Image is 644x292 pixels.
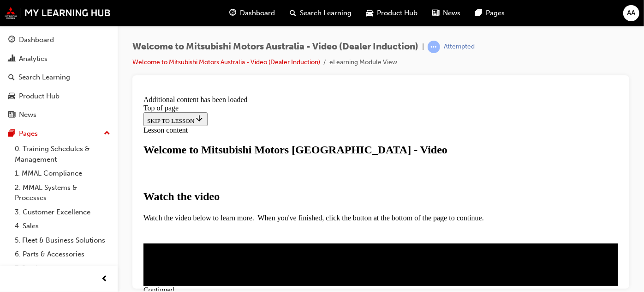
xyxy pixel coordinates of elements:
[229,7,236,19] span: guage-icon
[366,7,373,19] span: car-icon
[4,125,114,142] button: Pages
[4,12,478,20] div: Top of page
[4,52,478,64] h1: Welcome to Mitsubishi Motors [GEOGRAPHIC_DATA] - Video
[300,8,352,18] span: Search Learning
[475,7,482,19] span: pages-icon
[222,4,282,23] a: guage-iconDashboard
[11,247,114,262] a: 6. Parts & Accessories
[132,42,418,52] span: Welcome to Mitsubishi Motors Australia - Video (Dealer Induction)
[329,57,397,68] li: eLearning Module View
[627,8,636,18] span: AA
[432,7,439,19] span: news-icon
[486,8,505,18] span: Pages
[623,5,639,21] button: AA
[8,130,15,138] span: pages-icon
[443,8,460,18] span: News
[8,92,15,101] span: car-icon
[11,205,114,219] a: 3. Customer Excellence
[19,35,54,45] div: Dashboard
[19,128,38,139] div: Pages
[101,274,108,285] span: prev-icon
[359,4,425,23] a: car-iconProduct Hub
[4,69,114,86] a: Search Learning
[4,122,478,130] p: Watch the video below to learn more. When you've finished, click the button at the bottom of the ...
[5,7,111,19] img: mmal
[19,54,48,64] div: Analytics
[11,181,114,205] a: 2. MMAL Systems & Processes
[377,8,417,18] span: Product Hub
[4,106,114,123] a: News
[4,98,80,110] strong: Watch the video
[425,4,468,23] a: news-iconNews
[4,30,114,125] button: DashboardAnalyticsSearch LearningProduct HubNews
[4,194,478,202] div: Continued
[4,20,68,34] button: SKIP TO LESSON
[4,34,48,42] span: Lesson content
[132,58,320,66] a: Welcome to Mitsubishi Motors Australia - Video (Dealer Induction)
[11,233,114,248] a: 5. Fleet & Business Solutions
[11,262,114,276] a: 7. Service
[4,88,114,105] a: Product Hub
[290,7,296,19] span: search-icon
[104,128,110,140] span: up-icon
[8,111,15,119] span: news-icon
[19,91,60,102] div: Product Hub
[428,41,440,53] span: learningRecordVerb_ATTEMPT-icon
[422,42,424,52] span: |
[444,43,475,51] div: Attempted
[11,166,114,181] a: 1. MMAL Compliance
[4,50,114,67] a: Analytics
[8,73,15,82] span: search-icon
[240,8,275,18] span: Dashboard
[11,142,114,166] a: 0. Training Schedules & Management
[8,36,15,44] span: guage-icon
[468,4,512,23] a: pages-iconPages
[4,31,114,49] a: Dashboard
[19,109,36,120] div: News
[282,4,359,23] a: search-iconSearch Learning
[18,72,70,83] div: Search Learning
[4,4,478,12] div: Additional content has been loaded
[11,219,114,233] a: 4. Sales
[8,55,15,63] span: chart-icon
